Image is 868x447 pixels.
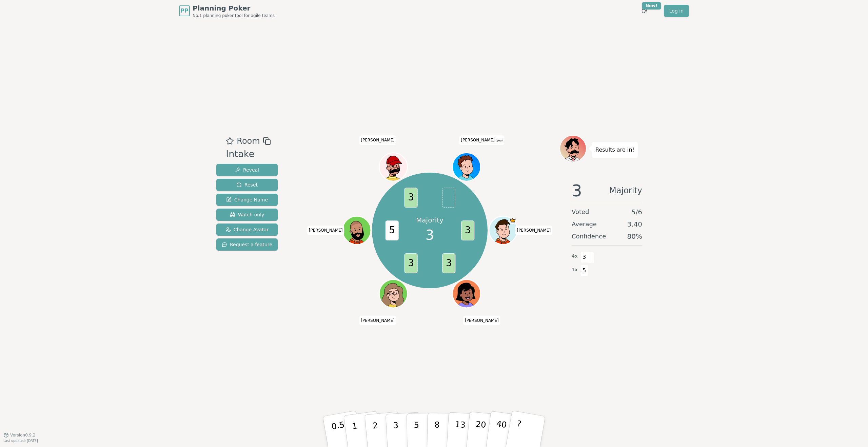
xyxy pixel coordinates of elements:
button: Reset [216,179,278,191]
span: 80 % [627,232,642,241]
span: 3 [442,253,455,273]
button: Watch only [216,209,278,221]
span: 3 [580,251,588,263]
button: Add as favourite [226,135,234,147]
p: Results are in! [595,145,634,155]
span: Voted [572,207,589,217]
span: Change Avatar [225,226,269,233]
span: (you) [495,139,503,142]
span: Version 0.9.2 [10,432,36,438]
button: Request a feature [216,238,278,251]
span: Click to change your name [463,316,500,325]
span: No.1 planning poker tool for agile teams [193,13,275,18]
span: Click to change your name [459,136,504,145]
span: 3 [426,225,434,245]
span: 5 [385,220,398,240]
p: Majority [416,215,443,225]
span: 5 [580,265,588,276]
a: PPPlanning PokerNo.1 planning poker tool for agile teams [179,3,275,18]
span: 3.40 [627,219,642,229]
span: Room [237,135,260,147]
button: Change Avatar [216,223,278,236]
span: Majority [609,182,642,199]
span: 3 [461,220,474,240]
span: Click to change your name [359,136,396,145]
div: New! [642,2,661,9]
span: Average [572,219,597,229]
span: Watch only [230,211,264,218]
button: Version0.9.2 [3,432,36,438]
button: Change Name [216,194,278,206]
span: Diego D is the host [509,217,516,224]
span: 3 [404,188,417,208]
span: 3 [404,253,417,273]
span: 4 x [572,253,578,260]
span: Confidence [572,232,606,241]
span: Click to change your name [359,316,396,325]
button: Reveal [216,164,278,176]
button: New! [638,5,650,17]
button: Click to change your avatar [453,154,479,180]
span: PP [180,7,188,15]
span: Click to change your name [515,226,552,235]
span: Reveal [235,167,259,173]
span: Click to change your name [307,226,344,235]
span: Last updated: [DATE] [3,439,38,443]
span: 5 / 6 [631,207,642,217]
div: Intake [226,147,271,161]
span: Request a feature [222,241,272,248]
span: Reset [236,181,258,188]
span: 3 [572,182,582,199]
span: Planning Poker [193,3,275,13]
span: Change Name [226,196,268,203]
span: 1 x [572,266,578,274]
a: Log in [664,5,689,17]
